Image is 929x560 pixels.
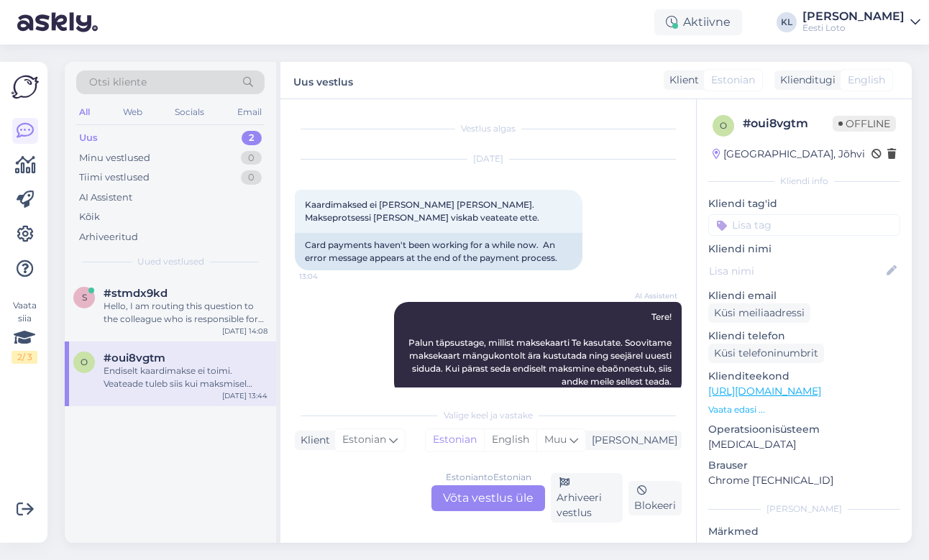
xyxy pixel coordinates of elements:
[104,364,267,390] div: Endiselt kaardimakse ei toimi. Veateade tuleb siis kui maksmisel vajutan kaardimakse peale ja hak...
[586,433,677,448] div: [PERSON_NAME]
[708,473,900,488] p: Chrome [TECHNICAL_ID]
[76,103,93,121] div: All
[708,422,900,437] p: Operatsioonisüsteem
[833,116,896,132] span: Offline
[12,299,37,364] div: Vaata siia
[79,170,150,185] div: Tiimi vestlused
[82,292,87,303] span: s
[774,73,836,88] div: Klienditugi
[708,175,900,188] div: Kliendi info
[137,255,204,268] span: Uued vestlused
[104,300,267,326] div: Hello, I am routing this question to the colleague who is responsible for this topic. The reply m...
[708,303,810,323] div: Küsi meiliaadressi
[664,73,699,88] div: Klient
[802,11,905,22] div: [PERSON_NAME]
[709,263,884,279] input: Lisa nimi
[79,191,132,205] div: AI Assistent
[79,230,138,244] div: Arhiveeritud
[713,147,865,162] div: [GEOGRAPHIC_DATA], Jõhvi
[241,170,262,185] div: 0
[848,73,885,88] span: English
[79,210,100,224] div: Kõik
[426,429,484,451] div: Estonian
[628,481,682,515] div: Blokeeri
[295,433,330,448] div: Klient
[79,151,150,165] div: Minu vestlused
[708,458,900,473] p: Brauser
[708,344,824,363] div: Küsi telefoninumbrit
[293,70,353,90] label: Uus vestlus
[743,115,833,132] div: # oui8vgtm
[711,73,755,88] span: Estonian
[295,233,582,270] div: Card payments haven't been working for a while now. An error message appears at the end of the pa...
[544,433,567,446] span: Muu
[708,502,900,515] div: [PERSON_NAME]
[708,524,900,539] p: Märkmed
[720,120,727,131] span: o
[708,403,900,416] p: Vaata edasi ...
[222,326,267,336] div: [DATE] 14:08
[295,409,682,422] div: Valige keel ja vastake
[299,271,353,282] span: 13:04
[484,429,536,451] div: English
[802,22,905,34] div: Eesti Loto
[120,103,145,121] div: Web
[708,214,900,236] input: Lisa tag
[242,131,262,145] div: 2
[342,432,386,448] span: Estonian
[777,12,797,32] div: KL
[81,357,88,367] span: o
[708,196,900,211] p: Kliendi tag'id
[12,73,39,101] img: Askly Logo
[104,287,168,300] span: #stmdx9kd
[708,369,900,384] p: Klienditeekond
[708,437,900,452] p: [MEDICAL_DATA]
[446,471,531,484] div: Estonian to Estonian
[708,385,821,398] a: [URL][DOMAIN_NAME]
[431,485,545,511] div: Võta vestlus üle
[708,329,900,344] p: Kliendi telefon
[222,390,267,401] div: [DATE] 13:44
[241,151,262,165] div: 0
[654,9,742,35] div: Aktiivne
[295,152,682,165] div: [DATE]
[708,242,900,257] p: Kliendi nimi
[305,199,539,223] span: Kaardimaksed ei [PERSON_NAME] [PERSON_NAME]. Makseprotsessi [PERSON_NAME] viskab veateate ette.
[551,473,623,523] div: Arhiveeri vestlus
[295,122,682,135] div: Vestlus algas
[89,75,147,90] span: Otsi kliente
[802,11,920,34] a: [PERSON_NAME]Eesti Loto
[79,131,98,145] div: Uus
[234,103,265,121] div: Email
[104,352,165,364] span: #oui8vgtm
[172,103,207,121] div: Socials
[623,290,677,301] span: AI Assistent
[12,351,37,364] div: 2 / 3
[708,288,900,303] p: Kliendi email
